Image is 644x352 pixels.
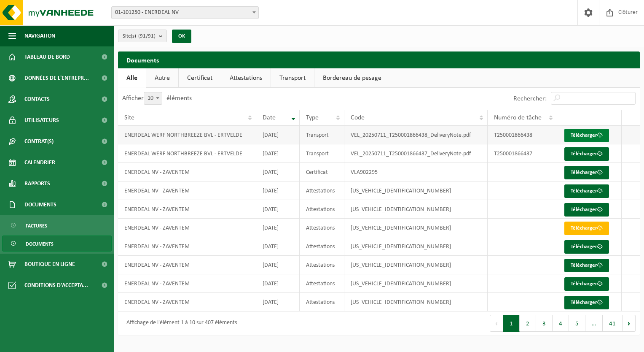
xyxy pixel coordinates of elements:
[564,296,609,309] a: Télécharger
[585,315,603,332] span: …
[344,237,488,256] td: [US_VEHICLE_IDENTIFICATION_NUMBER]
[564,259,609,272] a: Télécharger
[344,274,488,293] td: [US_VEHICLE_IDENTIFICATION_NUMBER]
[111,6,259,19] span: 01-101250 - ENERDEAL NV
[124,114,134,121] span: Site
[118,51,640,68] h2: Documents
[256,144,300,163] td: [DATE]
[564,240,609,254] a: Télécharger
[256,237,300,256] td: [DATE]
[24,173,50,194] span: Rapports
[564,166,609,179] a: Télécharger
[494,114,542,121] span: Numéro de tâche
[24,46,70,68] span: Tableau de bord
[300,293,344,311] td: Attestations
[24,110,59,131] span: Utilisateurs
[256,293,300,311] td: [DATE]
[300,219,344,237] td: Attestations
[256,181,300,200] td: [DATE]
[118,256,256,274] td: ENERDEAL NV - ZAVENTEM
[564,203,609,217] a: Télécharger
[256,200,300,219] td: [DATE]
[344,256,488,274] td: [US_VEHICLE_IDENTIFICATION_NUMBER]
[24,68,89,89] span: Données de l'entrepr...
[490,315,503,332] button: Previous
[118,68,146,88] a: Alle
[306,114,319,121] span: Type
[564,277,609,291] a: Télécharger
[569,315,585,332] button: 5
[144,92,162,104] span: 10
[118,163,256,181] td: ENERDEAL NV - ZAVENTEM
[118,219,256,237] td: ENERDEAL NV - ZAVENTEM
[24,131,54,152] span: Contrat(s)
[351,114,365,121] span: Code
[344,181,488,200] td: [US_VEHICLE_IDENTIFICATION_NUMBER]
[564,147,609,161] a: Télécharger
[256,163,300,181] td: [DATE]
[300,181,344,200] td: Attestations
[564,222,609,235] a: Télécharger
[300,237,344,256] td: Attestations
[553,315,569,332] button: 4
[603,315,623,332] button: 41
[179,68,221,88] a: Certificat
[300,274,344,293] td: Attestations
[623,315,636,332] button: Next
[314,68,390,88] a: Bordereau de pesage
[2,217,112,233] a: Factures
[256,219,300,237] td: [DATE]
[300,163,344,181] td: Certificat
[2,236,112,252] a: Documents
[221,68,271,88] a: Attestations
[24,254,75,275] span: Boutique en ligne
[300,256,344,274] td: Attestations
[488,126,557,144] td: T250001866438
[123,30,156,43] span: Site(s)
[344,144,488,163] td: VEL_20250711_T250001866437_DeliveryNote.pdf
[118,126,256,144] td: ENERDEAL WERF NORTHBREEZE BVL - ERTVELDE
[300,144,344,163] td: Transport
[344,200,488,219] td: [US_VEHICLE_IDENTIFICATION_NUMBER]
[118,200,256,219] td: ENERDEAL NV - ZAVENTEM
[520,315,536,332] button: 2
[118,274,256,293] td: ENERDEAL NV - ZAVENTEM
[488,144,557,163] td: T250001866437
[344,219,488,237] td: [US_VEHICLE_IDENTIFICATION_NUMBER]
[263,114,276,121] span: Date
[536,315,553,332] button: 3
[122,316,237,331] div: Affichage de l'élément 1 à 10 sur 407 éléments
[112,7,258,19] span: 01-101250 - ENERDEAL NV
[172,30,191,43] button: OK
[144,92,162,105] span: 10
[564,184,609,198] a: Télécharger
[118,237,256,256] td: ENERDEAL NV - ZAVENTEM
[344,293,488,311] td: [US_VEHICLE_IDENTIFICATION_NUMBER]
[24,152,55,173] span: Calendrier
[118,144,256,163] td: ENERDEAL WERF NORTHBREEZE BVL - ERTVELDE
[513,95,547,102] label: Rechercher:
[24,275,88,296] span: Conditions d'accepta...
[503,315,520,332] button: 1
[256,126,300,144] td: [DATE]
[118,181,256,200] td: ENERDEAL NV - ZAVENTEM
[256,274,300,293] td: [DATE]
[26,218,47,234] span: Factures
[24,194,56,215] span: Documents
[122,95,192,102] label: Afficher éléments
[24,25,55,46] span: Navigation
[146,68,178,88] a: Autre
[271,68,314,88] a: Transport
[300,200,344,219] td: Attestations
[26,236,54,252] span: Documents
[344,126,488,144] td: VEL_20250711_T250001866438_DeliveryNote.pdf
[564,129,609,142] a: Télécharger
[344,163,488,181] td: VLA902295
[24,89,50,110] span: Contacts
[256,256,300,274] td: [DATE]
[118,293,256,311] td: ENERDEAL NV - ZAVENTEM
[138,33,156,39] count: (91/91)
[300,126,344,144] td: Transport
[118,30,167,42] button: Site(s)(91/91)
